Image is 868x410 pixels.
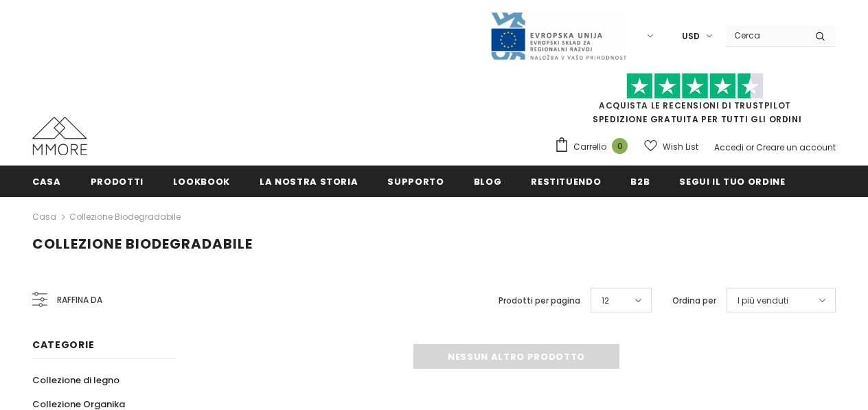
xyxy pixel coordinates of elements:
span: Raffina da [57,293,102,308]
a: Collezione biodegradabile [69,211,181,223]
a: Creare un account [756,141,836,153]
label: Ordina per [672,294,716,308]
span: 12 [602,294,609,308]
span: or [746,141,754,153]
img: Fidati di Pilot Stars [626,73,764,100]
span: supporto [387,175,444,188]
span: Carrello [573,140,606,154]
input: Search Site [726,25,805,45]
a: Acquista le recensioni di TrustPilot [599,100,791,111]
span: Segui il tuo ordine [679,175,785,188]
span: Restituendo [531,175,601,188]
span: Lookbook [173,175,230,188]
span: La nostra storia [260,175,358,188]
span: I più venduti [738,294,788,308]
span: B2B [630,175,650,188]
img: Casi MMORE [32,117,87,155]
a: Collezione di legno [32,368,119,392]
img: Javni Razpis [490,11,627,61]
span: USD [682,30,700,43]
a: B2B [630,166,650,196]
span: Prodotti [91,175,144,188]
a: Blog [474,166,502,196]
span: 0 [612,138,628,154]
a: Javni Razpis [490,30,627,41]
span: Collezione biodegradabile [32,234,253,253]
span: Casa [32,175,61,188]
a: La nostra storia [260,166,358,196]
span: Collezione di legno [32,374,119,387]
span: SPEDIZIONE GRATUITA PER TUTTI GLI ORDINI [554,79,836,125]
a: Segui il tuo ordine [679,166,785,196]
span: Categorie [32,338,94,352]
a: supporto [387,166,444,196]
a: Accedi [714,141,744,153]
span: Blog [474,175,502,188]
a: Restituendo [531,166,601,196]
a: Lookbook [173,166,230,196]
a: Wish List [644,135,698,159]
a: Casa [32,166,61,196]
label: Prodotti per pagina [499,294,580,308]
a: Prodotti [91,166,144,196]
a: Casa [32,209,56,225]
a: Carrello 0 [554,137,635,157]
span: Wish List [663,140,698,154]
